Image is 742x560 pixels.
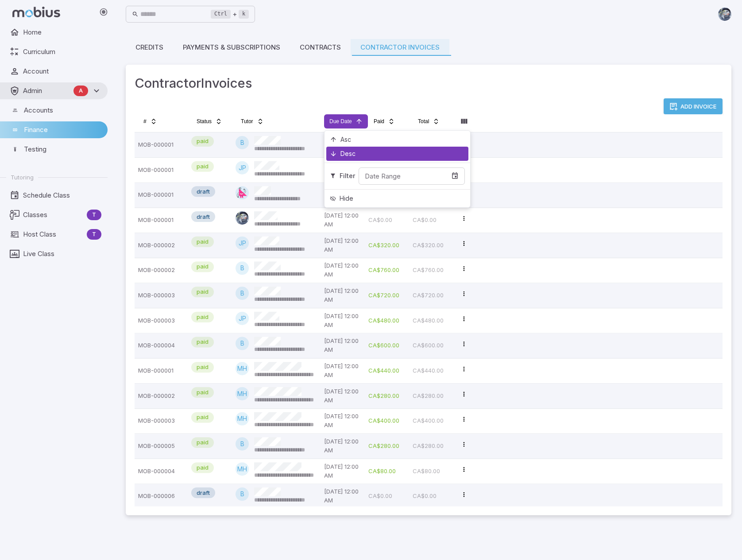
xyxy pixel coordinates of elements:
[211,9,249,19] div: +
[718,8,731,21] img: andrew.jpg
[340,171,355,180] span: Filter
[326,147,468,161] div: Desc
[326,132,468,147] div: Asc
[326,191,468,206] div: Hide
[239,10,249,19] kbd: k
[211,10,231,19] kbd: Ctrl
